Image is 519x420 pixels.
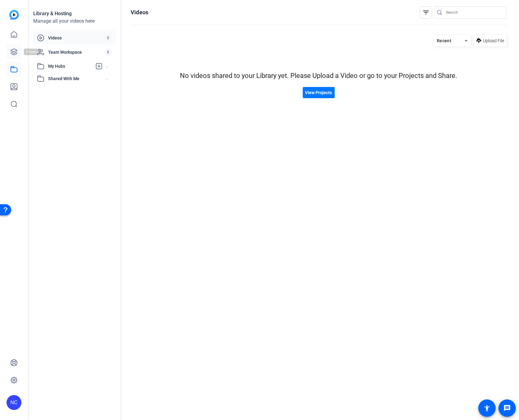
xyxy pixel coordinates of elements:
mat-expansion-panel-header: Shared With Me [33,72,116,85]
h1: Videos [131,9,148,16]
button: View Projects [303,87,335,98]
div: NC [7,395,21,410]
button: Upload File [474,35,507,46]
div: Projects [24,48,43,56]
span: 0 [104,49,112,56]
mat-icon: accessibility [483,404,491,412]
mat-expansion-panel-header: My Hubs [33,60,116,72]
mat-icon: filter_list [422,9,430,16]
input: Search [446,9,502,16]
span: Recent [437,38,452,43]
span: Shared With Me [48,75,106,82]
img: blue-gradient.svg [9,10,19,20]
span: My Hubs [48,63,92,70]
div: Library & Hosting [33,10,116,17]
div: No videos shared to your Library yet. Please Upload a Video or go to your Projects and Share. [131,71,507,81]
span: 0 [104,34,112,41]
mat-icon: message [503,404,511,412]
span: View Projects [305,89,332,96]
div: Manage all your videos here [33,17,116,25]
span: Upload File [483,38,504,44]
span: Team Workspace [48,49,104,55]
span: Videos [48,35,104,41]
